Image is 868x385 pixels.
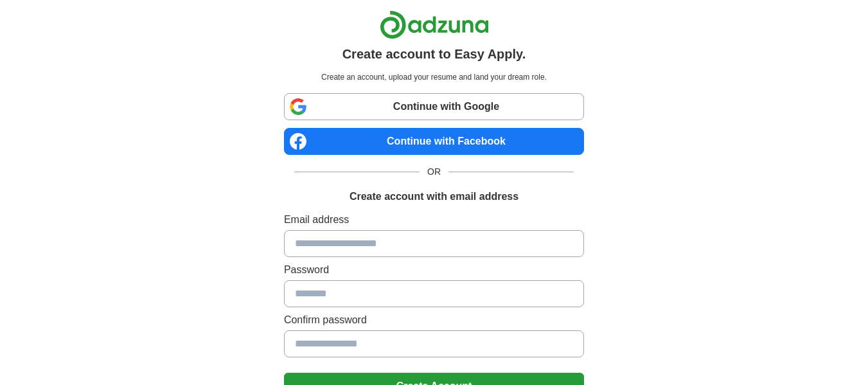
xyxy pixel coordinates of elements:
[287,71,581,83] p: Create an account, upload your resume and land your dream role.
[284,312,584,328] label: Confirm password
[284,93,584,120] a: Continue with Google
[380,10,489,39] img: Adzuna logo
[284,262,584,278] label: Password
[420,165,448,179] span: OR
[284,212,584,228] label: Email address
[342,44,526,64] h1: Create account to Easy Apply.
[284,128,584,155] a: Continue with Facebook
[350,189,518,204] h1: Create account with email address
